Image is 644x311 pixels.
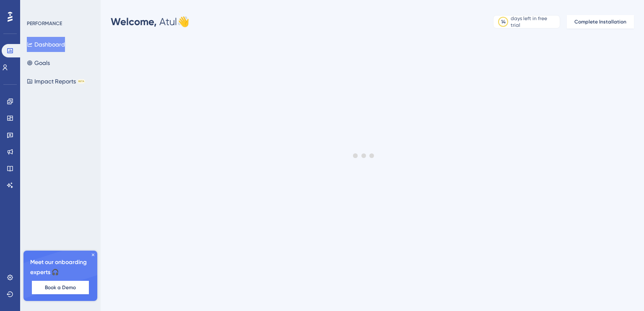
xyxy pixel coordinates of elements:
div: 14 [501,18,506,25]
button: Book a Demo [32,281,89,294]
button: Dashboard [27,37,65,52]
span: Meet our onboarding experts 🎧 [30,257,91,277]
div: Atul 👋 [111,15,190,29]
div: days left in free trial [511,15,557,29]
span: Book a Demo [45,284,76,291]
button: Impact ReportsBETA [27,74,85,89]
span: Complete Installation [574,18,626,25]
button: Complete Installation [567,15,634,29]
div: BETA [78,79,85,83]
div: PERFORMANCE [27,20,62,27]
span: Welcome, [111,16,157,28]
button: Goals [27,55,50,70]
